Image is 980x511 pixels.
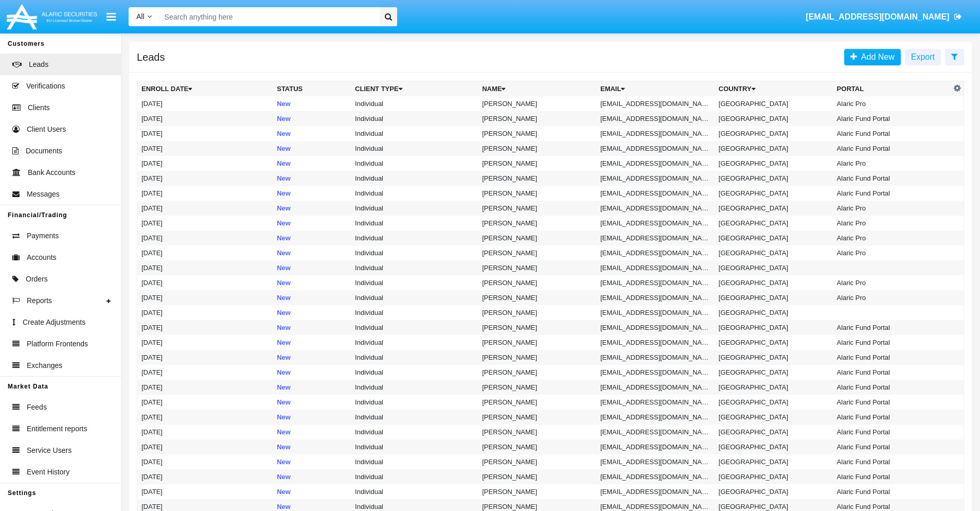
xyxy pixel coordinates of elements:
[273,96,351,111] td: New
[351,469,478,484] td: Individual
[596,171,715,186] td: [EMAIL_ADDRESS][DOMAIN_NAME]
[159,7,376,26] input: Search
[596,156,715,171] td: [EMAIL_ADDRESS][DOMAIN_NAME]
[596,96,715,111] td: [EMAIL_ADDRESS][DOMAIN_NAME]
[137,454,273,469] td: [DATE]
[273,186,351,201] td: New
[27,295,52,306] span: Reports
[5,2,99,32] img: Logo image
[273,156,351,171] td: New
[596,275,715,290] td: [EMAIL_ADDRESS][DOMAIN_NAME]
[351,439,478,454] td: Individual
[273,469,351,484] td: New
[273,245,351,260] td: New
[29,59,48,70] span: Leads
[27,189,60,200] span: Messages
[351,290,478,305] td: Individual
[478,425,596,439] td: [PERSON_NAME]
[137,395,273,410] td: [DATE]
[273,425,351,439] td: New
[273,171,351,186] td: New
[273,231,351,245] td: New
[715,439,833,454] td: [GEOGRAPHIC_DATA]
[833,439,951,454] td: Alaric Fund Portal
[596,141,715,156] td: [EMAIL_ADDRESS][DOMAIN_NAME]
[351,186,478,201] td: Individual
[28,167,76,178] span: Bank Accounts
[27,445,72,456] span: Service Users
[596,305,715,320] td: [EMAIL_ADDRESS][DOMAIN_NAME]
[596,439,715,454] td: [EMAIL_ADDRESS][DOMAIN_NAME]
[833,365,951,380] td: Alaric Fund Portal
[833,126,951,141] td: Alaric Fund Portal
[273,484,351,499] td: New
[911,52,935,61] span: Export
[596,395,715,410] td: [EMAIL_ADDRESS][DOMAIN_NAME]
[596,260,715,275] td: [EMAIL_ADDRESS][DOMAIN_NAME]
[351,305,478,320] td: Individual
[833,290,951,305] td: Alaric Pro
[478,365,596,380] td: [PERSON_NAME]
[273,439,351,454] td: New
[715,484,833,499] td: [GEOGRAPHIC_DATA]
[351,454,478,469] td: Individual
[478,156,596,171] td: [PERSON_NAME]
[26,81,65,92] span: Verifications
[137,96,273,111] td: [DATE]
[833,350,951,365] td: Alaric Fund Portal
[351,350,478,365] td: Individual
[596,454,715,469] td: [EMAIL_ADDRESS][DOMAIN_NAME]
[715,231,833,245] td: [GEOGRAPHIC_DATA]
[833,469,951,484] td: Alaric Fund Portal
[478,111,596,126] td: [PERSON_NAME]
[478,410,596,425] td: [PERSON_NAME]
[137,439,273,454] td: [DATE]
[478,216,596,231] td: [PERSON_NAME]
[478,454,596,469] td: [PERSON_NAME]
[273,275,351,290] td: New
[596,484,715,499] td: [EMAIL_ADDRESS][DOMAIN_NAME]
[478,81,596,97] th: Name
[596,81,715,97] th: Email
[596,350,715,365] td: [EMAIL_ADDRESS][DOMAIN_NAME]
[478,395,596,410] td: [PERSON_NAME]
[137,350,273,365] td: [DATE]
[596,186,715,201] td: [EMAIL_ADDRESS][DOMAIN_NAME]
[596,380,715,395] td: [EMAIL_ADDRESS][DOMAIN_NAME]
[28,102,50,113] span: Clients
[273,454,351,469] td: New
[26,146,62,156] span: Documents
[478,260,596,275] td: [PERSON_NAME]
[27,339,88,349] span: Platform Frontends
[273,365,351,380] td: New
[715,350,833,365] td: [GEOGRAPHIC_DATA]
[596,365,715,380] td: [EMAIL_ADDRESS][DOMAIN_NAME]
[478,186,596,201] td: [PERSON_NAME]
[26,274,48,285] span: Orders
[478,290,596,305] td: [PERSON_NAME]
[478,320,596,335] td: [PERSON_NAME]
[715,260,833,275] td: [GEOGRAPHIC_DATA]
[833,245,951,260] td: Alaric Pro
[137,231,273,245] td: [DATE]
[478,380,596,395] td: [PERSON_NAME]
[715,81,833,97] th: Country
[833,186,951,201] td: Alaric Fund Portal
[833,81,951,97] th: Portal
[715,216,833,231] td: [GEOGRAPHIC_DATA]
[715,96,833,111] td: [GEOGRAPHIC_DATA]
[905,49,941,65] button: Export
[351,156,478,171] td: Individual
[273,395,351,410] td: New
[27,252,57,263] span: Accounts
[715,126,833,141] td: [GEOGRAPHIC_DATA]
[273,410,351,425] td: New
[137,275,273,290] td: [DATE]
[27,467,69,478] span: Event History
[351,171,478,186] td: Individual
[833,171,951,186] td: Alaric Fund Portal
[137,484,273,499] td: [DATE]
[273,380,351,395] td: New
[273,111,351,126] td: New
[351,245,478,260] td: Individual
